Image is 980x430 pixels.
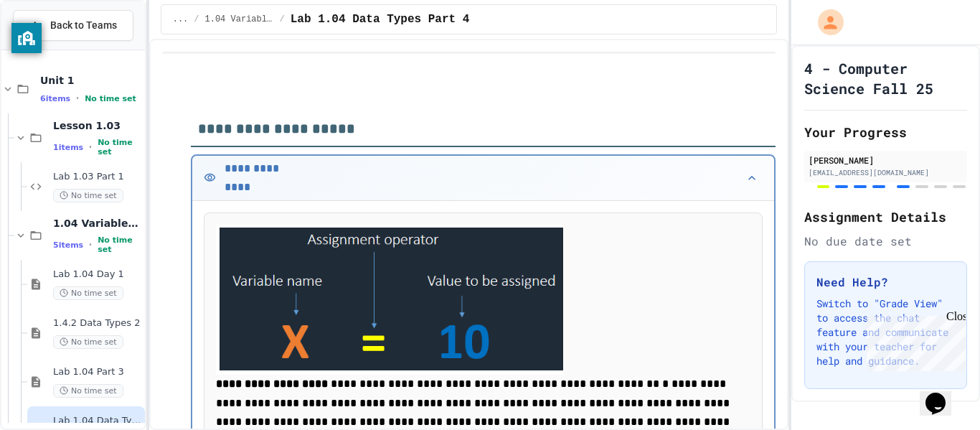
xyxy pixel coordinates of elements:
div: My Account [803,6,847,39]
span: • [76,93,79,104]
button: privacy banner [11,23,42,53]
span: No time set [98,235,142,254]
h2: Assignment Details [804,207,967,227]
span: 5 items [53,240,83,250]
span: 6 items [40,94,70,103]
div: Chat with us now!Close [6,6,99,91]
span: Unit 1 [40,74,142,87]
span: No time set [53,384,123,398]
span: • [89,141,92,153]
span: • [89,239,92,251]
span: Lab 1.04 Part 3 [53,366,142,378]
iframe: chat widget [920,373,966,416]
span: 1.4.2 Data Types 2 [53,317,142,329]
span: No time set [85,94,136,103]
iframe: chat widget [861,310,966,371]
span: 1.04 Variables and User Input [205,14,274,25]
div: [EMAIL_ADDRESS][DOMAIN_NAME] [809,167,963,178]
span: / [280,14,285,25]
span: 1.04 Variables and User Input [53,217,142,230]
span: Lesson 1.03 [53,119,142,132]
span: / [194,14,199,25]
h3: Need Help? [816,274,955,291]
div: No due date set [804,233,967,250]
span: No time set [53,189,123,202]
span: Lab 1.04 Data Types Part 4 [53,415,142,427]
h2: Your Progress [804,122,967,142]
span: No time set [98,138,142,156]
div: [PERSON_NAME] [809,154,963,167]
span: Back to Teams [50,18,117,33]
p: Switch to "Grade View" to access the chat feature and communicate with your teacher for help and ... [816,296,955,368]
span: Lab 1.04 Day 1 [53,268,142,281]
button: Back to Teams [13,10,133,41]
span: Lab 1.03 Part 1 [53,171,142,183]
span: ... [173,14,189,25]
span: No time set [53,286,123,300]
span: Lab 1.04 Data Types Part 4 [291,11,470,28]
span: 1 items [53,143,83,152]
h1: 4 - Computer Science Fall 25 [804,58,967,98]
span: No time set [53,335,123,349]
